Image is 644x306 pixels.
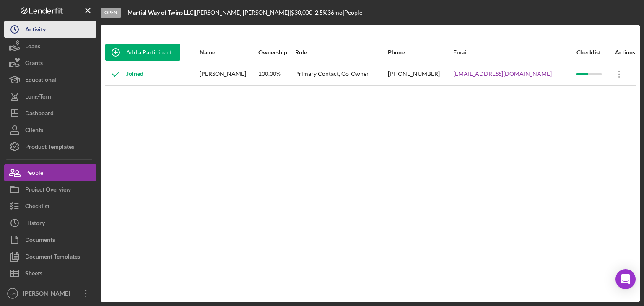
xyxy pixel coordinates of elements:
button: Sheets [4,265,96,282]
div: Open Intercom Messenger [615,269,636,289]
button: Grants [4,54,96,71]
button: Checklist [4,198,96,215]
button: Document Templates [4,248,96,265]
div: Role [295,49,387,56]
div: [PERSON_NAME] [PERSON_NAME] | [195,9,291,16]
div: People [25,164,43,183]
div: Name [200,49,257,56]
div: Checklist [576,49,608,56]
div: [PERSON_NAME] [200,64,257,85]
div: Primary Contact, Co-Owner [295,64,387,85]
text: CH [10,291,16,296]
div: Open [101,8,121,18]
button: Educational [4,71,96,88]
a: [EMAIL_ADDRESS][DOMAIN_NAME] [453,70,552,77]
div: 36 mo [327,9,343,16]
div: Documents [25,231,55,250]
div: History [25,215,45,233]
div: Long-Term [25,88,53,107]
button: Product Templates [4,138,96,155]
button: Project Overview [4,181,96,198]
div: Phone [388,49,452,56]
button: Add a Participant [105,44,180,61]
div: Activity [25,21,46,40]
button: CH[PERSON_NAME] [4,285,96,302]
div: [PERSON_NAME] [21,285,75,304]
div: [PHONE_NUMBER] [388,64,452,85]
div: | [127,9,195,16]
button: Long-Term [4,88,96,105]
button: Dashboard [4,105,96,122]
div: | People [343,9,362,16]
div: Educational [25,71,56,90]
div: Email [453,49,576,56]
div: Ownership [258,49,294,56]
button: Loans [4,38,96,54]
b: Martial Way of Twins LLC [127,9,193,16]
button: People [4,164,96,181]
div: Project Overview [25,181,71,200]
button: History [4,215,96,231]
div: Loans [25,38,40,57]
button: Activity [4,21,96,38]
div: 2.5 % [315,9,327,16]
div: Actions [609,49,635,56]
div: Grants [25,54,43,73]
span: $30,000 [291,9,312,16]
div: Clients [25,122,43,140]
button: Documents [4,231,96,248]
div: Product Templates [25,138,74,157]
div: Joined [105,64,143,85]
div: Checklist [25,198,49,217]
div: Dashboard [25,105,54,124]
div: Add a Participant [126,44,172,61]
button: Clients [4,122,96,138]
div: Document Templates [25,248,80,267]
div: 100.00% [258,64,294,85]
div: Sheets [25,265,42,284]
